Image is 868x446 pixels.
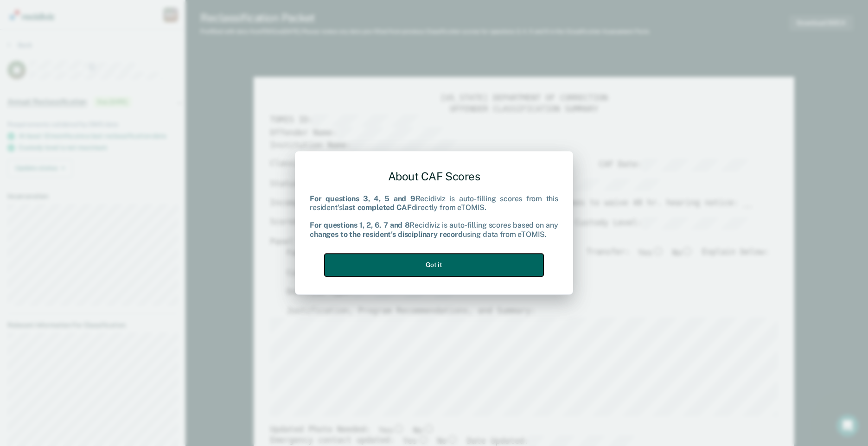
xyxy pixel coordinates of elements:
b: changes to the resident's disciplinary record [310,230,463,239]
b: For questions 3, 4, 5 and 9 [310,194,415,203]
div: Recidiviz is auto-filling scores from this resident's directly from eTOMIS. Recidiviz is auto-fil... [310,194,558,239]
div: About CAF Scores [310,162,558,191]
b: For questions 1, 2, 6, 7 and 8 [310,221,409,230]
b: last completed CAF [342,203,411,212]
button: Got it [325,254,543,276]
